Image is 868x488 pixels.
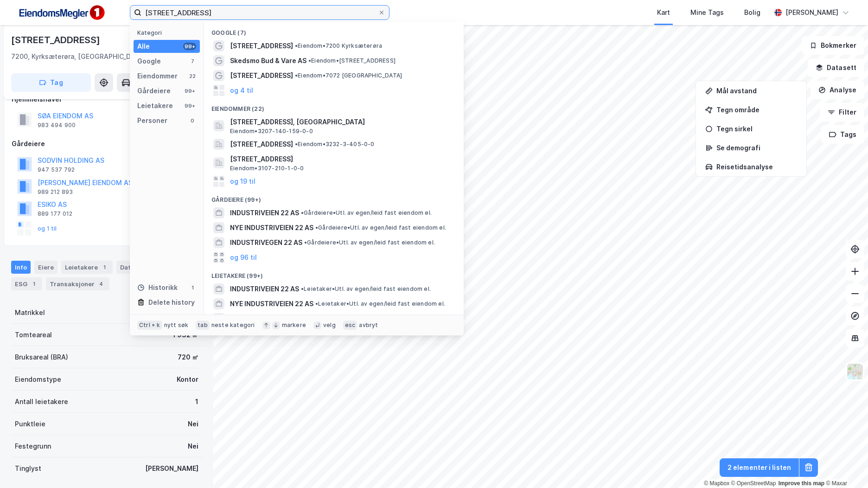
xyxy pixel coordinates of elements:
div: Reisetidsanalyse [716,163,797,171]
span: • [301,209,304,216]
div: Tinglyst [15,463,41,474]
div: Leietakere (99+) [204,265,464,282]
div: Nei [188,418,198,430]
div: Tegn sirkel [716,125,797,133]
button: og 96 til [230,252,257,263]
div: Gårdeiere (99+) [204,189,464,205]
div: [PERSON_NAME] [145,463,198,474]
div: Personer [137,115,167,126]
span: INDUSTRIVEIEN 22 AS [230,283,299,295]
span: • [315,300,318,307]
span: NYE INDUSTRIVEIEN 22 AS [230,222,313,233]
span: [STREET_ADDRESS], [GEOGRAPHIC_DATA] [230,116,453,128]
button: og 4 til [230,85,253,96]
div: [STREET_ADDRESS] [11,32,102,47]
span: Gårdeiere • Utl. av egen/leid fast eiendom el. [304,239,435,246]
div: Se demografi [716,144,797,152]
button: Filter [820,103,864,122]
span: Skedsmo Bud & Vare AS [230,55,306,66]
div: 720 ㎡ [178,352,198,363]
div: 1 [100,263,109,272]
span: Eiendom • [STREET_ADDRESS] [308,57,396,64]
div: Bolig [744,7,760,18]
span: Leietaker • Utl. av egen/leid fast eiendom el. [301,285,431,293]
div: Matrikkel [15,307,45,318]
input: Søk på adresse, matrikkel, gårdeiere, leietakere eller personer [141,6,378,19]
span: Gårdeiere • Utl. av egen/leid fast eiendom el. [301,209,432,217]
span: [STREET_ADDRESS] [230,139,293,150]
div: Ctrl + k [137,321,162,330]
div: 947 537 792 [38,166,75,173]
span: Gårdeiere • Utl. av egen/leid fast eiendom el. [315,224,446,231]
div: 1 [29,279,38,289]
div: 1 [189,284,196,291]
div: 99+ [183,87,196,95]
div: Nei [188,441,198,452]
iframe: Chat Widget [822,443,868,488]
div: Info [11,261,31,274]
span: [STREET_ADDRESS] [230,40,293,51]
span: INDUSTRIVEGEN 22 AS [230,237,302,248]
div: Tegn område [716,106,797,114]
span: INDUSTRIVEIEN 22 AS [230,207,299,218]
button: og 19 til [230,176,255,187]
div: markere [282,321,306,329]
span: Eiendom • 3207-140-159-0-0 [230,128,313,135]
div: 22 [189,72,196,80]
div: avbryt [359,321,378,329]
div: Delete history [148,297,195,308]
div: Leietakere [137,100,173,111]
a: Mapbox [704,480,729,487]
div: tab [196,321,210,330]
div: 989 212 893 [38,188,73,196]
div: 1 [195,396,198,407]
span: • [295,141,298,148]
div: Eiendomstype [15,374,61,385]
div: Alle [137,41,150,52]
a: Improve this map [779,480,824,487]
div: [PERSON_NAME] [785,7,838,18]
div: 4 [96,279,106,289]
div: esc [343,321,357,330]
button: Tags [821,125,864,144]
div: Google (7) [204,22,464,39]
div: Tomteareal [15,329,52,340]
div: Google [137,56,161,67]
span: Eiendom • 7072 [GEOGRAPHIC_DATA] [295,72,402,79]
span: [STREET_ADDRESS] [230,70,293,81]
span: • [301,285,304,292]
span: Eiendom • 3232-3-405-0-0 [295,141,375,148]
div: 7200, Kyrksæterøra, [GEOGRAPHIC_DATA] [11,51,146,62]
div: 7 [189,58,196,65]
div: Transaksjoner [46,277,109,290]
div: 0 [189,117,196,124]
span: INDUSTRIVEIEN 1 AS [230,313,294,324]
div: Antall leietakere [15,396,68,407]
div: neste kategori [211,321,255,329]
div: Eiendommer [137,71,178,82]
div: Leietakere [61,261,113,274]
div: Kart [657,7,670,18]
div: Mine Tags [690,7,724,18]
span: • [315,224,318,231]
div: Kontor [177,374,198,385]
img: Z [846,363,864,380]
div: Bruksareal (BRA) [15,352,68,363]
a: OpenStreetMap [731,480,776,487]
div: Kategori [137,29,200,36]
div: Datasett [116,261,151,274]
div: Gårdeiere [137,85,171,96]
button: Bokmerker [802,36,864,55]
div: Eiere [34,261,57,274]
div: Kontrollprogram for chat [822,443,868,488]
span: [STREET_ADDRESS] [230,154,453,165]
div: nytt søk [164,321,189,329]
span: NYE INDUSTRIVEIEN 22 AS [230,298,313,309]
div: 983 494 900 [38,122,76,129]
span: • [295,42,298,49]
button: Analyse [811,81,864,99]
div: Festegrunn [15,441,51,452]
div: Gårdeiere [12,138,202,149]
div: Mål avstand [716,87,797,95]
button: 2 elementer i listen [720,458,799,477]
